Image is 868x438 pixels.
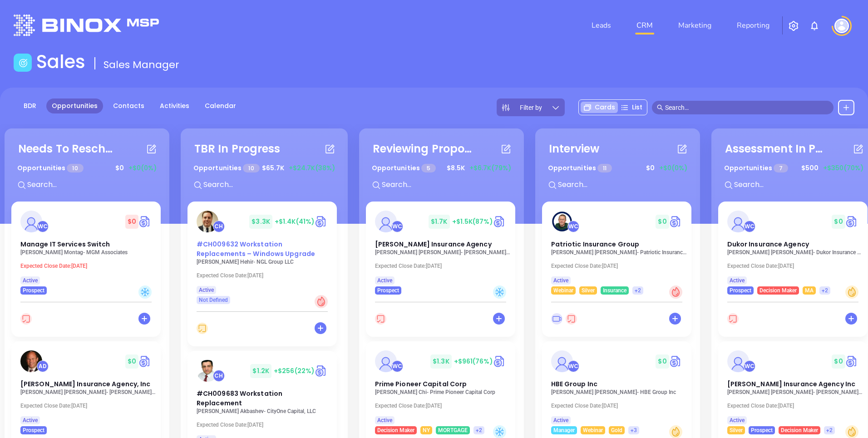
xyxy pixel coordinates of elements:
[809,20,820,31] img: iconNotification
[18,141,118,157] div: Needs To Reschedule
[727,263,863,269] p: Expected Close Date: [DATE]
[774,164,788,172] span: 7
[193,160,260,177] p: Opportunities
[603,285,626,295] span: Insurance
[197,389,282,408] span: #CH009683 Workstation Replacement
[744,360,755,372] div: Walter Contreras
[553,415,568,425] span: Active
[665,103,829,113] input: Search…
[669,215,682,228] img: Quote
[197,259,333,265] p: Kenneth Hehir - NGL Group LLC
[567,360,579,372] div: Walter Contreras
[36,51,85,73] h1: Sales
[375,389,511,395] p: Owen Chi - Prime Pioneer Capital Corp
[377,425,414,435] span: Decision Maker
[366,135,517,202] div: Reviewing ProposalOpportunities 5$8.5K+$6.7K(79%)
[23,415,38,425] span: Active
[315,364,328,378] img: Quote
[553,276,568,285] span: Active
[553,425,575,435] span: Manager
[551,240,640,249] span: Patriotic Insurance Group
[781,425,818,435] span: Decision Maker
[493,215,506,228] a: Quote
[476,425,482,435] span: +2
[727,240,809,249] span: Dukor Insurance Agency
[469,163,511,173] span: +$6.7K (79%)
[759,285,797,295] span: Decision Maker
[391,360,403,372] div: Walter Contreras
[213,370,225,382] div: Carla Humber
[799,161,821,175] span: $ 500
[582,285,595,295] span: Silver
[551,403,687,409] p: Expected Close Date: [DATE]
[675,16,715,34] a: Marketing
[632,103,642,112] span: List
[429,215,450,229] span: $ 1.7K
[154,98,195,113] a: Activities
[730,425,743,435] span: Silver
[493,354,506,368] img: Quote
[373,141,473,157] div: Reviewing Proposal
[548,160,612,177] p: Opportunities
[588,16,615,34] a: Leads
[213,221,225,232] div: Carla Humber
[289,163,335,173] span: +$24.7K (38%)
[23,285,44,295] span: Prospect
[454,357,493,366] span: +$961 (76%)
[46,98,103,113] a: Opportunities
[730,415,745,425] span: Active
[557,179,693,191] input: Search...
[187,135,341,202] div: TBR In ProgressOpportunities 10$65.7K+$24.7K(38%)
[551,211,573,232] img: Patriotic Insurance Group
[20,263,157,269] p: Expected Close Date: [DATE]
[20,350,42,372] img: Gaudette Insurance Agency, Inc
[138,285,152,299] div: Cold
[128,163,157,173] span: +$0 (0%)
[14,15,159,36] img: logo
[366,202,517,341] div: profileWalter Contreras$1.7K+$1.5K(87%)Circle dollar[PERSON_NAME] Insurance Agency[PERSON_NAME] [...
[444,161,467,175] span: $ 8.5K
[724,160,789,177] p: Opportunities
[727,211,749,232] img: Dukor Insurance Agency
[542,202,691,295] a: profileWalter Contreras$0Circle dollarPatriotic Insurance Group[PERSON_NAME] [PERSON_NAME]- Patri...
[11,135,163,202] div: Needs To RescheduleOpportunities 10$0+$0(0%)
[549,141,600,157] div: Interview
[635,285,641,295] span: +2
[108,98,150,113] a: Contacts
[551,350,573,372] img: HBE Group Inc
[375,263,511,269] p: Expected Close Date: [DATE]
[199,295,228,305] span: Not Defined
[113,161,126,175] span: $ 0
[845,354,858,368] a: Quote
[375,379,467,389] span: Prime Pioneer Capital Corp
[315,215,328,228] img: Quote
[18,98,42,113] a: BDR
[381,179,517,191] input: Search...
[551,389,687,395] p: Sharon Baisley - HBE Group Inc
[138,215,152,228] img: Quote
[138,354,152,368] img: Quote
[551,263,687,269] p: Expected Close Date: [DATE]
[372,160,436,177] p: Opportunities
[23,425,44,435] span: Prospect
[727,389,863,395] p: Steve Straub - Straub Insurance Agency Inc
[669,354,682,368] img: Quote
[274,366,315,375] span: +$256 (22%)
[669,285,682,299] div: Hot
[832,215,845,229] span: $ 0
[631,425,637,435] span: +3
[202,179,339,191] input: Search...
[20,379,151,389] span: Gaudette Insurance Agency, Inc
[845,285,858,299] div: Warm
[375,403,511,409] p: Expected Close Date: [DATE]
[744,221,755,232] div: Walter Contreras
[366,341,515,434] a: profileWalter Contreras$1.3K+$961(76%)Circle dollarPrime Pioneer Capital Corp[PERSON_NAME] Chi- P...
[20,249,157,256] p: Rachel Montag - MGM Associates
[430,354,452,369] span: $ 1.3K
